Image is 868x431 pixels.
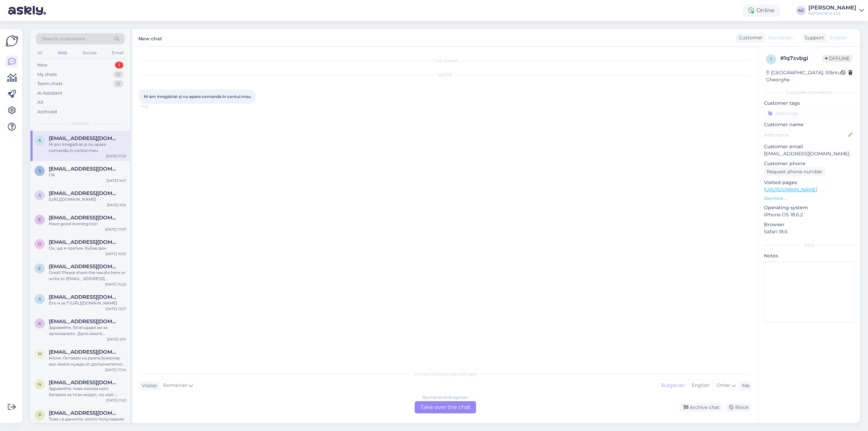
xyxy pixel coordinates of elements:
div: Batteryland Ltd [808,11,856,16]
span: stevenhrobb@gmail.com [49,190,119,196]
p: Customer tags [764,100,854,107]
span: shop@sonar-bg.com [49,166,119,172]
div: Archive chat [679,403,722,412]
div: Bulgarian [658,380,688,391]
span: s [39,296,41,301]
p: Customer phone [764,160,854,167]
p: Operating system [764,204,854,211]
div: Take over the chat [415,401,476,413]
div: [DATE] 15:20 [105,282,126,287]
div: Request phone number [764,167,825,176]
span: marsi1969@abv.bg [49,349,119,355]
div: 1 [115,62,123,68]
input: Add name [764,131,847,139]
span: slavvii1984@abv.bg [49,294,119,300]
span: Romanian [768,34,793,41]
div: [GEOGRAPHIC_DATA], Sfântu Gheorghe [766,69,841,83]
p: Safari 18.6 [764,228,854,235]
a: [URL][DOMAIN_NAME] [764,187,817,193]
div: Здравейте, Благодаря ви за запитването. Дали имате възможност да ни изпратите снимки на вашето ст... [49,325,126,337]
div: Chat started [139,58,751,64]
p: Notes [764,252,854,259]
span: 1 [770,57,772,62]
div: English [688,380,713,391]
span: p [38,412,41,417]
span: eduardharsing@yahoo.com [49,215,119,221]
span: Romanian [163,382,188,389]
div: AI Assistant [37,90,62,97]
div: 0 [114,71,123,78]
div: Customer [736,34,763,41]
span: e [38,266,41,271]
div: [DATE] 17:21 [106,154,126,159]
span: K [38,321,41,326]
div: [DATE] [139,72,751,78]
p: Customer name [764,121,854,128]
div: My chats [37,71,57,78]
div: M-am înregistrat și nu apare comanda în contul meu [49,141,126,154]
div: Моля. Оставам на разположение, ако имате нужда от допълнително съдействие. [49,355,126,367]
div: Great! Please share the results here or write to [EMAIL_ADDRESS][DOMAIN_NAME] [49,270,126,282]
div: [DATE] 9:35 [107,202,126,208]
div: Visitor [139,382,157,389]
span: paradox1914@abv.bg [49,410,119,416]
span: 17:21 [141,104,166,109]
span: naydenovasparuh@gmail.com [49,379,119,386]
div: Choose the language and reply [139,371,751,377]
div: Socials [81,48,98,57]
div: [DATE] 13:27 [105,306,126,311]
p: See more ... [764,195,854,201]
div: AG [796,6,806,15]
span: O [38,241,41,247]
div: All [37,99,43,106]
div: Me [739,382,749,389]
span: adi_rusu_66@yahoo.com [49,135,119,141]
img: Askly Logo [5,35,18,47]
div: # 1q7zvbgi [780,54,823,62]
div: Здравейте, това излиза като батерия за този модел, но най-добре сравнете снимките със вашата ориг... [49,386,126,398]
div: Team chats [37,80,62,87]
p: iPhone OS 18.6.2 [764,211,854,218]
div: Block [725,403,751,412]
div: Това са данните, които получаваме от Спиди за цените. [49,416,126,428]
div: Romanian to Bulgarian [422,394,468,400]
p: Visited pages [764,179,854,186]
label: New chat [138,33,162,42]
span: M-am înregistrat și nu apare comanda în contul meu [144,94,251,99]
div: Have good evening too! [49,221,126,227]
div: [DATE] 17:24 [105,367,126,372]
div: [URL][DOMAIN_NAME] [49,196,126,202]
div: [DATE] 17:07 [105,227,126,232]
div: Online [743,4,780,17]
span: Offline [823,55,852,62]
span: s [39,193,41,198]
div: [DATE] 9:33 [107,337,126,342]
div: All [36,48,44,57]
span: OPULUCA@GMAIL.COM [49,239,119,245]
span: s [39,168,41,173]
span: a [38,138,41,143]
div: Extra [764,242,854,248]
div: Web [56,48,68,57]
input: Add a tag [764,108,854,118]
span: Other [716,382,730,388]
span: n [38,382,41,387]
p: Customer email [764,143,854,150]
span: e [38,217,41,222]
span: eduardharsing@yahoo.com [49,263,119,270]
span: English [830,34,847,41]
div: OK [49,172,126,178]
span: Kellerjeremy9@gmail.com [49,318,119,325]
div: Email [111,48,125,57]
div: Ето и за 7 [URL][DOMAIN_NAME] [49,300,126,306]
span: m [38,351,42,356]
div: [PERSON_NAME] [808,5,856,11]
a: [PERSON_NAME]Batteryland Ltd [808,5,864,16]
p: [EMAIL_ADDRESS][DOMAIN_NAME] [764,150,854,157]
span: All chats [72,120,89,126]
div: Support [802,34,824,41]
div: Customer information [764,90,854,96]
div: Ок, ще я пратим. Хубав ден. [49,245,126,251]
div: [DATE] 9:47 [106,178,126,183]
p: Browser [764,221,854,228]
